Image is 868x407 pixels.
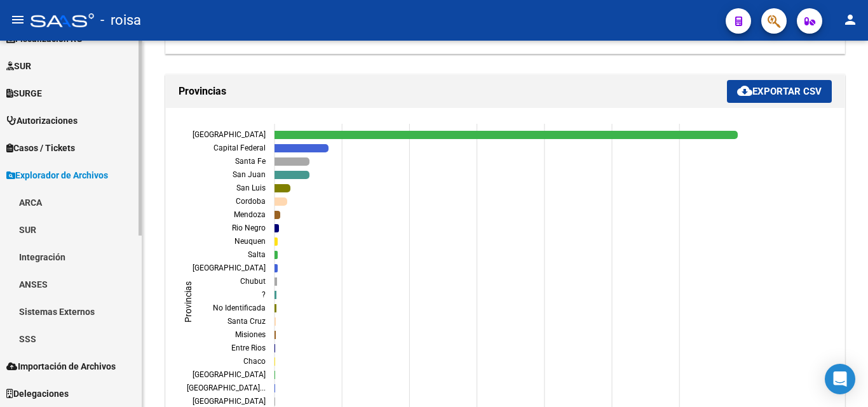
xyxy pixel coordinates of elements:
[275,371,275,379] path: Corrientes 28
[275,251,278,259] path: Salta 108
[234,210,266,219] text: Mendoza
[275,331,276,339] path: Misiones 42
[825,364,855,394] div: Open Intercom Messenger
[275,197,287,206] path: Cordoba 387
[193,130,266,139] text: [GEOGRAPHIC_DATA]
[737,83,752,98] mat-icon: cloud_download
[6,387,69,401] span: Delegaciones
[275,384,275,392] path: Santiago del Estero 22
[233,170,266,179] text: San Juan
[187,384,266,392] text: [GEOGRAPHIC_DATA]...
[236,183,266,192] text: San Luis
[6,86,42,100] span: SURGE
[100,6,141,34] span: - roisa
[275,344,275,352] path: Entre Rios 37
[232,224,266,232] text: Rio Negro
[275,304,276,312] path: No Identificada 58
[235,157,266,166] text: Santa Fe
[275,397,275,406] path: Jujuy 14
[214,143,266,152] text: Capital Federal
[193,370,266,379] text: [GEOGRAPHIC_DATA]
[193,264,266,272] text: [GEOGRAPHIC_DATA]
[275,131,738,139] path: Buenos Aires 13.728
[737,86,822,97] span: Exportar CSV
[843,12,858,27] mat-icon: person
[248,250,266,259] text: Salta
[275,237,278,246] path: Neuquen 111
[231,344,266,352] text: Entre Rios
[275,264,278,272] path: Tierra del Fuego 104
[275,144,329,152] path: Capital Federal 1608
[275,211,280,219] path: Mendoza 187
[6,59,31,73] span: SUR
[10,12,25,27] mat-icon: menu
[6,141,75,155] span: Casos / Tickets
[262,290,266,299] text: ?
[240,277,266,286] text: Chubut
[179,81,727,102] h1: Provincias
[727,80,832,103] button: Exportar CSV
[275,224,279,232] path: Rio Negro 144
[235,330,266,339] text: Misiones
[213,304,266,312] text: No Identificada
[234,237,266,246] text: Neuquen
[236,197,266,206] text: Cordoba
[275,277,277,286] path: Chubut 90
[275,357,275,366] path: Chaco 32
[275,157,309,166] path: Santa Fe 1048
[275,317,276,326] path: Santa Cruz 48
[275,184,290,192] path: San Luis 481
[275,291,276,299] path: ? 70
[243,357,266,366] text: Chaco
[193,397,266,406] text: [GEOGRAPHIC_DATA]
[6,359,116,373] span: Importación de Archivos
[6,114,78,128] span: Autorizaciones
[227,317,266,326] text: Santa Cruz
[6,168,108,182] span: Explorador de Archivos
[275,171,309,179] path: San Juan 1038
[183,281,193,323] text: Provincias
